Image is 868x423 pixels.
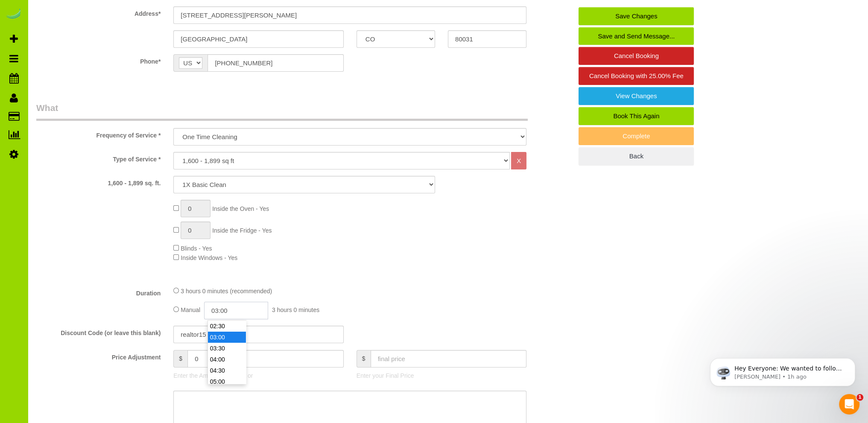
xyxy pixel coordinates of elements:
[357,371,526,380] p: Enter your Final Price
[579,67,694,85] a: Cancel Booking with 25.00% Fee
[208,332,246,343] li: 03:00
[5,9,22,20] img: Automaid Logo
[208,321,246,332] li: 02:30
[30,54,167,66] label: Phone*
[212,205,269,212] span: Inside the Oven - Yes
[181,254,237,261] span: Inside Windows - Yes
[181,306,200,313] span: Manual
[579,107,694,125] a: Book This Again
[37,25,146,117] span: Hey Everyone: We wanted to follow up and let you know we have been closely monitoring the account...
[30,326,167,337] label: Discount Code (or leave this blank)
[30,6,167,18] label: Address*
[589,72,684,79] span: Cancel Booking with 25.00% Fee
[856,394,863,401] span: 1
[37,33,147,41] p: Message from Ellie, sent 1h ago
[30,286,167,298] label: Duration
[208,54,343,72] input: Phone*
[579,147,694,165] a: Back
[839,394,859,414] iframe: Intercom live chat
[579,47,694,65] a: Cancel Booking
[30,350,167,362] label: Price Adjustment
[30,152,167,163] label: Type of Service *
[371,350,527,368] input: final price
[448,30,526,48] input: Zip Code*
[181,288,272,295] span: 3 hours 0 minutes (recommended)
[272,306,319,313] span: 3 hours 0 minutes
[579,87,694,105] a: View Changes
[36,102,528,121] legend: What
[181,245,212,252] span: Blinds - Yes
[173,350,187,368] span: $
[212,227,272,234] span: Inside the Fridge - Yes
[173,371,343,380] p: Enter the Amount to Adjust, or
[357,350,371,368] span: $
[579,7,694,25] a: Save Changes
[208,365,246,376] li: 04:30
[208,343,246,354] li: 03:30
[30,176,167,187] label: 1,600 - 1,899 sq. ft.
[579,27,694,45] a: Save and Send Message...
[208,354,246,365] li: 04:00
[697,340,868,400] iframe: Intercom notifications message
[30,128,167,140] label: Frequency of Service *
[208,376,246,387] li: 05:00
[173,30,343,48] input: City*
